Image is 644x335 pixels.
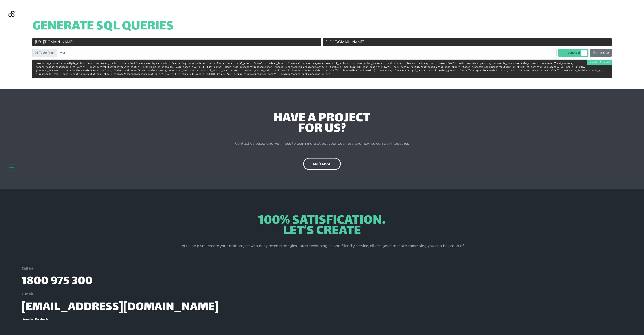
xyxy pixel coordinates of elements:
a: LinkedIn [22,317,33,322]
a: Facebook [35,317,48,322]
p: Let us help you create your next project with our proven strategies, latest technologies and frie... [123,243,521,249]
a: [EMAIL_ADDRESS][DOMAIN_NAME] [22,297,219,318]
p: Contact us below and we’ll meet to learn more about your business and how we can work together. [114,140,530,147]
label: DB Table Prefix [32,49,57,57]
button: Generate [590,49,612,57]
div: E-mail [22,291,622,298]
a: 1800 975 300 [22,271,93,292]
span: Generate SQL Queries [32,22,174,32]
input: New URL [323,38,612,46]
span: 100% satisfication. [258,216,386,226]
a: let's chat [303,158,341,170]
div: Call us [22,266,622,272]
code: LOREMI do_sitamet CON adipis_elits = DOEIUSM(tempor_incid, 'utla://etdoloremagnaaliquae.admi/', '... [36,62,606,76]
label: localhost [558,49,588,57]
input: Old URL [32,38,321,46]
img: Blackgate [8,11,16,36]
span: let’s create [283,226,361,237]
input: wp_ [57,49,557,57]
div: have a project for us? [114,113,530,134]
